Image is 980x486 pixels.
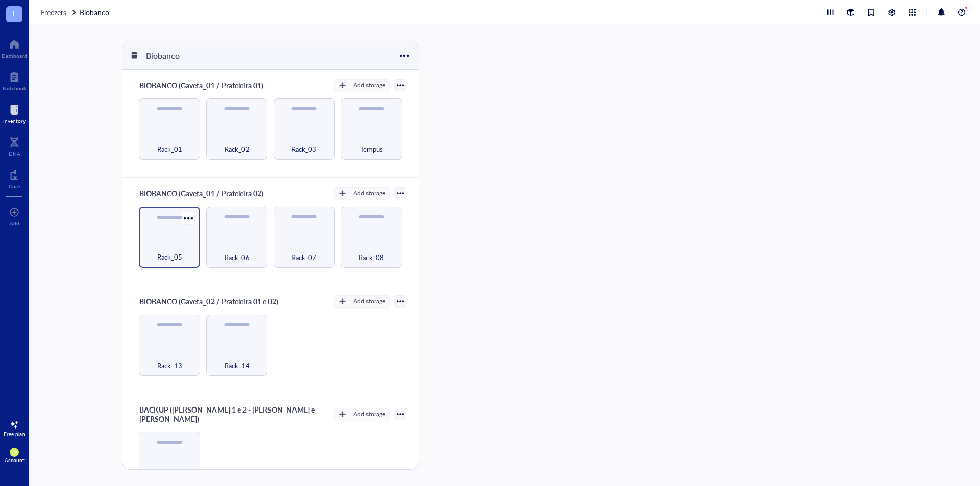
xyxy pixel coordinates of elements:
span: Rack_08 [359,252,384,263]
div: Dashboard [2,53,27,59]
a: Inventory [3,101,26,124]
a: Core [9,167,20,189]
div: BACKUP ([PERSON_NAME] 1 e 2 - [PERSON_NAME] e [PERSON_NAME]) [135,402,330,426]
a: Dashboard [2,36,27,59]
div: Add [10,220,19,226]
div: Add storage [353,410,385,419]
span: DP [12,450,17,455]
div: BIOBANCO (Gaveta_01 / Prateleira 01) [135,78,267,92]
div: Add storage [353,189,385,198]
div: DNA [9,150,20,157]
a: Freezers [41,7,78,18]
div: Free plan [4,431,25,437]
span: L [12,7,16,19]
span: Rack_03 [291,144,316,155]
span: Rack_06 [225,252,250,263]
div: Inventory [3,118,26,124]
span: Rack_01 [157,144,182,155]
div: Add storage [353,81,385,90]
div: BIOBANCO (Gaveta_01 / Prateleira 02) [135,186,267,200]
span: Rack_13 [157,360,182,371]
span: Freezers [41,7,66,17]
a: Notebook [3,69,26,91]
a: Biobanco [80,7,111,18]
a: DNA [9,134,20,157]
div: Notebook [3,85,26,91]
button: Add storage [334,295,390,308]
button: Add storage [334,408,390,420]
div: Account [5,457,24,463]
span: Tempus [360,144,383,155]
span: Rack_05 [157,251,182,263]
div: Core [9,183,20,189]
div: Add storage [353,297,385,306]
span: Rack_14 [225,360,250,371]
button: Add storage [334,187,390,199]
div: BIOBANCO (Gaveta_02 / Prateleira 01 e 02) [135,294,282,309]
span: Rack_07 [291,252,316,263]
button: Add storage [334,79,390,91]
div: Biobanco [141,47,203,64]
span: Rack_02 [225,144,250,155]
